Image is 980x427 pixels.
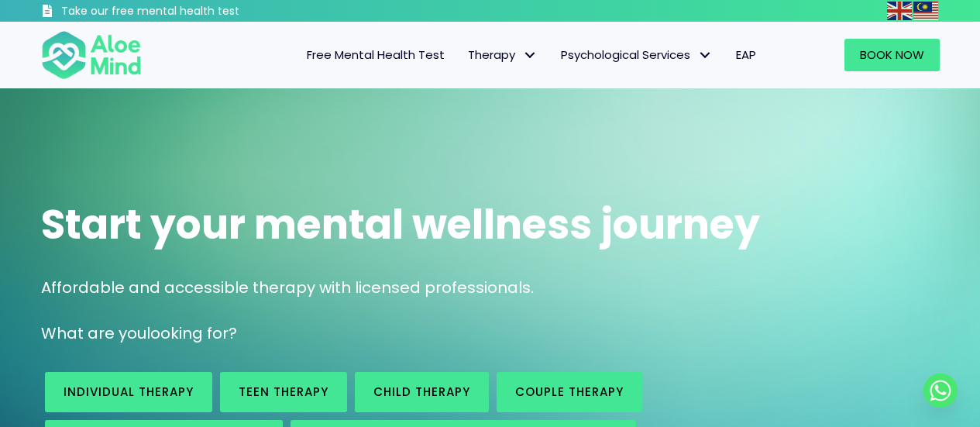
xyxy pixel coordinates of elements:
span: EAP [736,46,756,63]
span: What are you [41,322,146,344]
img: en [887,2,912,20]
a: Couple therapy [497,372,642,412]
span: Child Therapy [373,384,470,400]
span: Free Mental Health Test [307,46,445,63]
span: Book Now [860,46,924,63]
a: Free Mental Health Test [295,39,456,71]
a: Book Now [844,39,940,71]
span: Couple therapy [515,384,624,400]
span: Psychological Services [561,46,713,63]
a: English [887,2,913,19]
span: Therapy [468,46,538,63]
nav: Menu [162,39,768,71]
h3: Take our free mental health test [61,4,322,19]
a: EAP [724,39,768,71]
a: Malay [913,2,940,19]
span: Individual therapy [64,384,194,400]
span: looking for? [146,322,237,344]
span: Start your mental wellness journey [41,196,760,253]
a: Take our free mental health test [41,4,322,22]
a: Whatsapp [923,374,958,408]
a: TherapyTherapy: submenu [456,39,549,71]
img: ms [913,2,938,20]
span: Therapy: submenu [519,44,542,67]
img: Aloe mind Logo [41,29,142,81]
a: Child Therapy [355,372,489,412]
p: Affordable and accessible therapy with licensed professionals. [41,277,940,299]
span: Psychological Services: submenu [694,44,717,67]
a: Psychological ServicesPsychological Services: submenu [549,39,724,71]
a: Individual therapy [45,372,212,412]
a: Teen Therapy [220,372,347,412]
span: Teen Therapy [239,384,328,400]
